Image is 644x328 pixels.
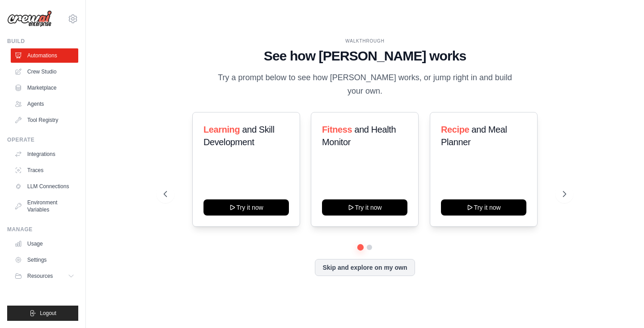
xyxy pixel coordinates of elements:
[203,199,289,216] button: Try it now
[40,310,56,317] span: Logout
[441,125,469,134] span: Recipe
[203,125,240,134] span: Learning
[164,38,566,44] div: WALKTHROUGH
[11,48,78,63] a: Automations
[11,113,78,127] a: Tool Registry
[11,65,78,79] a: Crew Studio
[322,199,407,216] button: Try it now
[11,237,78,251] a: Usage
[215,71,515,98] p: Try a prompt below to see how [PERSON_NAME] works, or jump right in and build your own.
[11,163,78,177] a: Traces
[7,306,78,321] button: Logout
[11,195,78,217] a: Environment Variables
[11,253,78,267] a: Settings
[7,38,78,45] div: Build
[315,259,415,276] button: Skip and explore on my own
[11,147,78,161] a: Integrations
[11,81,78,95] a: Marketplace
[27,272,53,280] span: Resources
[7,226,78,233] div: Manage
[441,199,526,216] button: Try it now
[322,125,396,147] span: and Health Monitor
[11,179,78,194] a: LLM Connections
[322,125,352,134] span: Fitness
[203,125,274,147] span: and Skill Development
[7,10,52,27] img: Logo
[7,136,78,143] div: Operate
[11,97,78,111] a: Agents
[164,48,566,64] h1: See how [PERSON_NAME] works
[441,125,507,147] span: and Meal Planner
[11,269,78,283] button: Resources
